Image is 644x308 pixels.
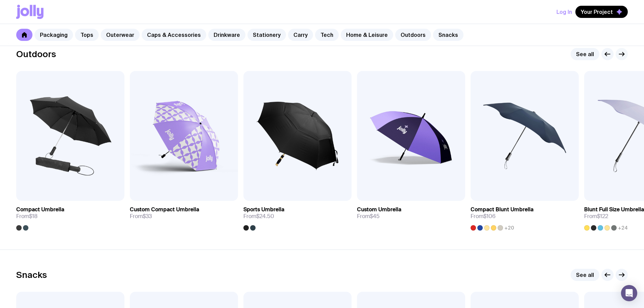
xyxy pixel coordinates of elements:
[315,29,339,41] a: Tech
[581,8,613,15] span: Your Project
[243,201,352,231] a: Sports UmbrellaFrom$24.50
[597,213,608,220] span: $122
[621,285,637,301] div: Open Intercom Messenger
[618,225,628,231] span: +24
[370,213,380,220] span: $45
[130,206,199,213] h3: Custom Compact Umbrella
[16,206,64,213] h3: Compact Umbrella
[556,6,572,18] button: Log In
[571,48,599,60] a: See all
[143,213,152,220] span: $33
[130,213,152,220] span: From
[357,201,465,225] a: Custom UmbrellaFrom$45
[208,29,245,41] a: Drinkware
[16,49,56,59] h2: Outdoors
[16,213,38,220] span: From
[584,213,608,220] span: From
[243,213,274,220] span: From
[504,225,514,231] span: +20
[101,29,140,41] a: Outerwear
[584,206,644,213] h3: Blunt Full Size Umbrella
[471,206,533,213] h3: Compact Blunt Umbrella
[75,29,99,41] a: Tops
[433,29,463,41] a: Snacks
[471,213,496,220] span: From
[16,270,47,280] h2: Snacks
[571,269,599,281] a: See all
[357,213,380,220] span: From
[243,206,284,213] h3: Sports Umbrella
[341,29,393,41] a: Home & Leisure
[34,29,73,41] a: Packaging
[288,29,313,41] a: Carry
[471,201,579,231] a: Compact Blunt UmbrellaFrom$106+20
[247,29,286,41] a: Stationery
[16,201,124,231] a: Compact UmbrellaFrom$18
[357,206,401,213] h3: Custom Umbrella
[130,201,238,225] a: Custom Compact UmbrellaFrom$33
[395,29,431,41] a: Outdoors
[575,6,628,18] button: Your Project
[256,213,274,220] span: $24.50
[29,213,38,220] span: $18
[142,29,206,41] a: Caps & Accessories
[483,213,496,220] span: $106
